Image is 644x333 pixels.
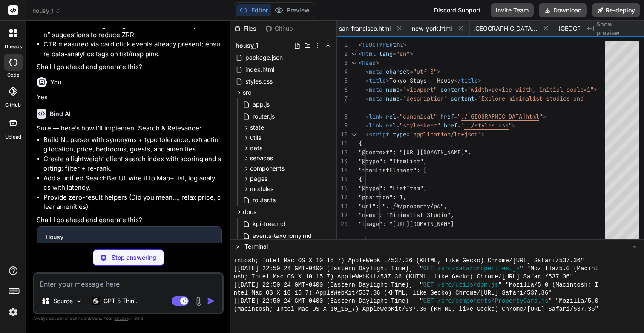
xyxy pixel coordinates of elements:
h6: You [50,78,62,87]
span: app.js [252,99,270,110]
span: = [474,95,478,102]
span: name [386,86,400,93]
span: Show preview [596,20,637,37]
span: router.js [252,111,276,122]
span: new-york.html [412,24,452,33]
span: = [454,113,457,120]
div: 17 [337,193,348,202]
span: − [632,242,637,251]
span: > [512,122,515,129]
div: 15 [337,175,348,184]
div: 16 [337,184,348,193]
button: Preview [271,4,313,16]
span: meta [369,95,382,102]
span: { [359,139,362,147]
span: < [365,68,369,75]
label: Upload [5,133,21,141]
span: > [594,86,597,93]
span: [GEOGRAPHIC_DATA]html [558,24,622,33]
img: Pick Models [75,298,83,305]
span: "@context": " [359,148,403,156]
span: < [365,86,369,93]
li: CTR measured via card click events already present; ensure data-analytics tags on list/map pins. [43,40,222,59]
h6: Bind AI [50,110,71,118]
span: /src/data/properties.js [437,265,520,273]
img: icon [207,297,216,305]
span: = [406,130,410,138]
div: 6 [337,85,348,94]
p: Yes [37,93,222,102]
span: san-francisco.html [339,24,391,33]
span: [GEOGRAPHIC_DATA]html [473,24,537,33]
span: name [386,95,400,102]
span: [[DATE] 22:50:24 GMT-0400 (Eastern Daylight Time)] " [234,297,423,305]
span: " [539,113,543,120]
span: package.json [244,52,284,63]
span: GET [423,265,434,273]
div: 13 [337,157,348,166]
span: index.html [244,64,275,75]
span: components [250,164,285,173]
span: " "Mozilla/5.0 [548,297,598,305]
span: = [396,122,400,129]
span: ", [464,148,471,156]
span: = [410,68,413,75]
span: "width=device-width, initial-scale=1" [468,86,594,93]
span: link [369,122,382,129]
span: > [410,50,413,58]
span: < [365,95,369,102]
span: GET [423,297,434,305]
div: 18 [337,202,348,211]
span: script [369,130,389,138]
span: " [461,122,464,129]
div: Housy [46,233,213,241]
span: < [365,130,369,138]
span: = [393,50,396,58]
p: Sure — here’s how I’ll implement Search & Relevance: [37,124,222,133]
img: GPT 5 Thinking High [92,297,100,305]
span: < [359,50,362,58]
div: 9 [337,121,348,130]
span: "position": 1, [359,193,406,201]
span: } [359,238,362,246]
span: > [403,41,406,49]
span: { [359,175,362,183]
span: >_ [236,242,242,251]
span: ./[GEOGRAPHIC_DATA]html [461,113,539,120]
span: > [386,77,389,84]
div: 5 [337,76,348,85]
label: GitHub [5,101,21,109]
span: (Macintosh; Intel Mac OS X 10_15_7) AppleWebKit/537.36 (KHTML, like Gecko) Chrome/[URL] Safari/53... [234,305,598,313]
span: "@type": "ListItem", [359,184,427,192]
img: settings [6,305,20,319]
span: Tokyo Stays — Housy [389,77,454,84]
span: kpi-tree.md [252,219,286,229]
label: code [7,72,19,79]
p: Shall I go ahead and generate this? [37,215,222,225]
div: 19 [337,211,348,220]
span: content [451,95,474,102]
span: Terminal [244,242,268,251]
span: GET [423,281,434,289]
span: [[DATE] 22:50:24 GMT-0400 (Eastern Daylight Time)] " [234,265,423,273]
div: 21 [337,237,348,246]
span: content [440,86,464,93]
span: osh; Intel Mac OS X 10_15_7) AppleWebKit/537.36 (KHTML, like Gecko) Chrome/[URL] Safari/537.36" [234,273,574,281]
p: Shall I go ahead and generate this? [37,62,222,72]
div: Files [230,24,262,33]
span: housy_1 [32,6,61,15]
button: Invite Team [491,3,534,17]
span: "viewport" [403,86,437,93]
span: lang [379,50,393,58]
div: 10 [337,130,348,139]
span: = [396,113,400,120]
div: Github [262,24,297,33]
span: styles.css [244,76,273,87]
span: "@type": "ItemList", [359,157,427,165]
span: services [250,154,273,162]
span: type [393,130,406,138]
button: Re-deploy [592,3,640,17]
span: title [369,77,386,84]
div: 14 [337,166,348,175]
span: meta [369,86,382,93]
